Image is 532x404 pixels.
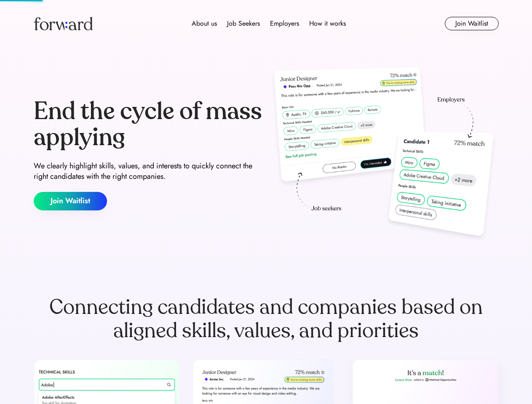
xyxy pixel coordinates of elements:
div: Employers [270,19,299,29]
button: Join Waitlist [445,17,499,30]
div: We clearly highlight skills, values, and interests to quickly connect the right candidates with t... [34,161,263,182]
div: About us [192,19,217,29]
img: hero-image.png [270,64,499,245]
div: Job Seekers [227,19,260,29]
div: End the cycle of mass applying [34,98,263,150]
button: Join Waitlist [34,192,107,210]
img: Forward logo [34,17,93,30]
div: How it works [309,19,346,29]
div: Connecting candidates and companies based on aligned skills, values, and priorities [34,295,499,343]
